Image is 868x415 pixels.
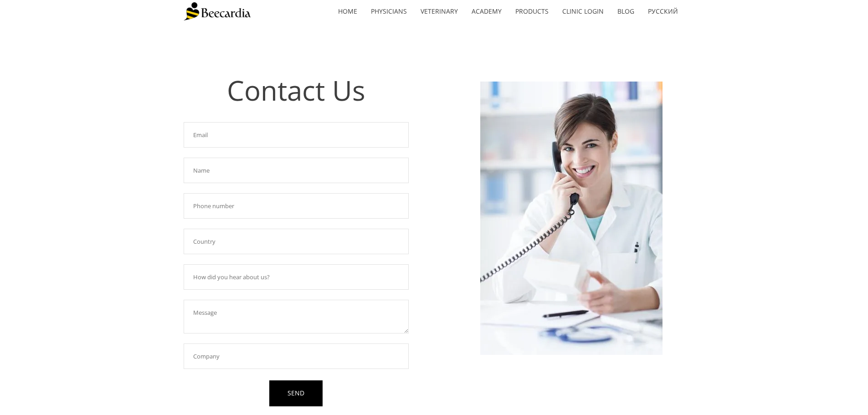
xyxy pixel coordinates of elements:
[184,264,409,290] input: How did you hear about us?
[555,1,611,22] a: Clinic Login
[414,1,465,22] a: Veterinary
[508,1,555,22] a: Products
[184,158,409,183] input: Name
[465,1,508,22] a: Academy
[611,1,641,22] a: Blog
[184,343,409,369] input: Company
[227,72,365,109] span: Contact Us
[184,193,409,219] input: Phone number
[641,1,685,22] a: Русский
[364,1,414,22] a: Physicians
[331,1,364,22] a: home
[269,380,323,406] a: SEND
[184,2,251,20] img: Beecardia
[184,122,409,148] input: Email
[184,229,409,254] input: Country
